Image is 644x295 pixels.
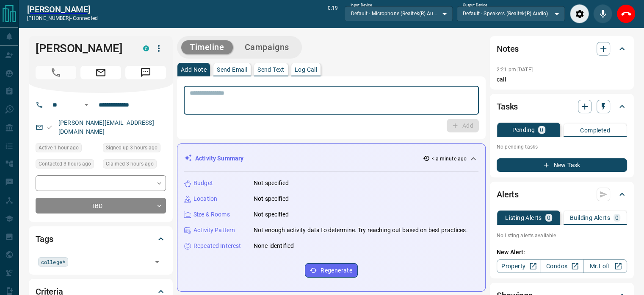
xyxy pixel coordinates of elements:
p: Budget [193,179,213,188]
button: New Task [497,158,627,172]
button: Open [151,256,163,268]
p: 2:21 pm [DATE] [497,67,533,73]
div: condos.ca [143,45,149,51]
div: Tue Sep 16 2025 [36,159,99,171]
p: Send Text [257,67,285,73]
p: Activity Pattern [193,226,235,235]
button: Timeline [181,40,233,54]
svg: Email Valid [47,124,53,130]
p: No listing alerts available [497,232,627,239]
div: Notes [497,39,627,59]
p: New Alert: [497,248,627,257]
a: Condos [540,259,583,273]
p: 0 [540,127,543,133]
p: Completed [580,127,610,133]
p: Not specified [254,179,289,188]
div: End Call [616,4,636,23]
p: Not enough activity data to determine. Try reaching out based on best practices. [254,226,468,235]
p: < a minute ago [431,155,467,163]
p: Size & Rooms [193,210,230,219]
p: None identified [254,242,294,250]
p: Repeated Interest [193,242,241,250]
p: [PHONE_NUMBER] - [27,14,98,22]
p: Building Alerts [570,215,610,221]
p: 0 [615,215,619,221]
p: Not specified [254,194,289,203]
h2: Tasks [497,100,518,113]
p: Listing Alerts [505,215,542,221]
p: Activity Summary [195,154,243,163]
div: Tue Sep 16 2025 [103,159,166,171]
p: 0:19 [328,4,338,23]
p: No pending tasks [497,140,627,153]
h1: [PERSON_NAME] [36,42,130,55]
p: Log Call [295,67,317,73]
div: Mute [593,4,612,23]
span: Email [80,66,121,79]
span: Call [36,66,76,79]
div: Tags [36,229,166,249]
p: Pending [512,127,535,133]
div: Default - Speakers (Realtek(R) Audio) [457,6,565,21]
span: college* [41,258,65,266]
h2: Alerts [497,188,519,201]
label: Output Device [463,3,487,8]
a: Mr.Loft [583,259,627,273]
span: Message [125,66,166,79]
span: Claimed 3 hours ago [106,160,154,168]
div: Audio Settings [570,4,589,23]
span: Contacted 3 hours ago [39,160,91,168]
a: Property [497,259,540,273]
a: [PERSON_NAME][EMAIL_ADDRESS][DOMAIN_NAME] [58,119,154,135]
div: Default - Microphone (Realtek(R) Audio) [345,6,453,21]
div: Tue Sep 16 2025 [103,143,166,155]
p: 0 [547,215,550,221]
p: Send Email [217,67,247,73]
button: Open [81,100,91,110]
span: Signed up 3 hours ago [106,143,158,152]
button: Regenerate [305,263,358,278]
span: Active 1 hour ago [39,143,79,152]
h2: Notes [497,42,519,56]
a: [PERSON_NAME] [27,4,98,14]
p: Add Note [181,67,207,73]
label: Input Device [351,3,372,8]
div: TBD [36,198,166,214]
button: Campaigns [236,40,298,54]
div: Activity Summary< a minute ago [184,151,478,166]
p: Location [193,194,217,203]
p: Not specified [254,210,289,219]
p: call [497,75,627,84]
div: Tue Sep 16 2025 [36,143,99,155]
div: Tasks [497,96,627,117]
span: connected [73,15,98,21]
h2: Tags [36,232,53,246]
div: Alerts [497,184,627,205]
